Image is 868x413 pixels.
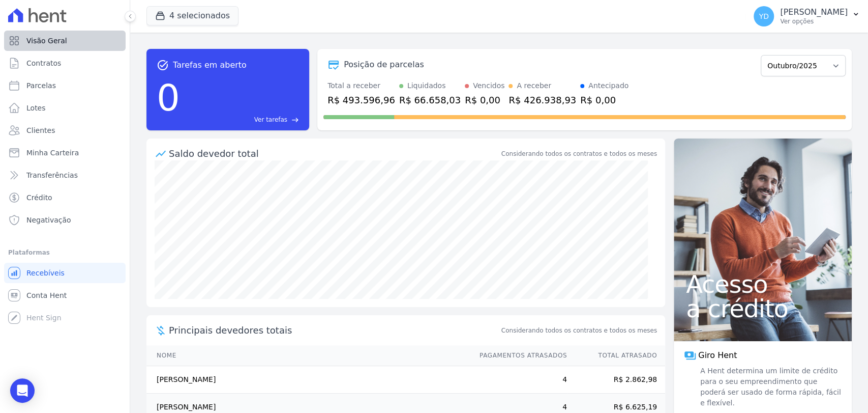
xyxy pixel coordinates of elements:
[10,378,35,403] div: Open Intercom Messenger
[4,210,126,230] a: Negativação
[698,349,737,362] span: Giro Hent
[26,36,67,46] span: Visão Geral
[4,53,126,73] a: Contratos
[567,345,665,366] th: Total Atrasado
[26,268,65,278] span: Recebíveis
[344,59,424,71] div: Posição de parcelas
[327,80,395,91] div: Total a receber
[698,366,842,408] span: A Hent determina um limite de crédito para o seu empreendimento que poderá ser usado de forma ráp...
[4,285,126,306] a: Conta Hent
[470,366,567,394] td: 4
[470,345,567,366] th: Pagamentos Atrasados
[26,170,78,180] span: Transferências
[4,187,126,208] a: Crédito
[780,7,848,17] p: [PERSON_NAME]
[465,93,504,107] div: R$ 0,00
[4,98,126,118] a: Lotes
[146,366,470,394] td: [PERSON_NAME]
[473,80,504,91] div: Vencidos
[686,296,840,321] span: a crédito
[173,59,247,71] span: Tarefas em aberto
[745,2,868,31] button: YD [PERSON_NAME] Ver opções
[508,93,576,107] div: R$ 426.938,93
[184,115,299,124] a: Ver tarefas east
[4,263,126,283] a: Recebíveis
[399,93,461,107] div: R$ 66.658,03
[4,143,126,163] a: Minha Carteira
[291,116,299,124] span: east
[157,59,169,71] span: task_alt
[4,120,126,141] a: Clientes
[26,215,71,225] span: Negativação
[169,147,499,160] div: Saldo devedor total
[26,80,56,91] span: Parcelas
[4,75,126,96] a: Parcelas
[146,6,238,25] button: 4 selecionados
[501,149,657,158] div: Considerando todos os contratos e todos os meses
[686,272,840,296] span: Acesso
[517,80,551,91] div: A receber
[501,326,657,335] span: Considerando todos os contratos e todos os meses
[567,366,665,394] td: R$ 2.862,98
[780,17,848,25] p: Ver opções
[580,93,628,107] div: R$ 0,00
[588,80,628,91] div: Antecipado
[146,345,470,366] th: Nome
[407,80,446,91] div: Liquidados
[26,125,55,135] span: Clientes
[26,290,67,300] span: Conta Hent
[157,71,180,124] div: 0
[26,103,46,113] span: Lotes
[8,246,122,259] div: Plataformas
[169,323,499,337] span: Principais devedores totais
[254,115,287,124] span: Ver tarefas
[4,31,126,51] a: Visão Geral
[26,58,61,68] span: Contratos
[4,165,126,185] a: Transferências
[759,13,768,20] span: YD
[327,93,395,107] div: R$ 493.596,96
[26,148,79,158] span: Minha Carteira
[26,192,52,203] span: Crédito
